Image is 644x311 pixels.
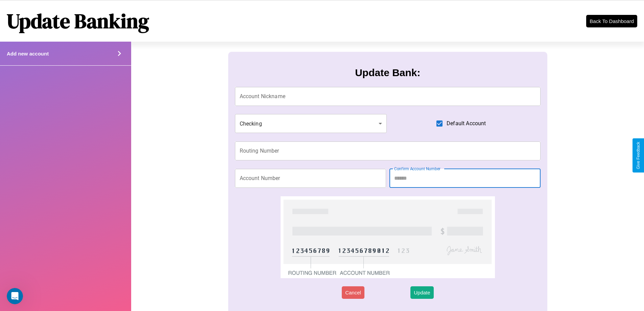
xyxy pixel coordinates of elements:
[342,286,364,299] button: Cancel
[7,288,23,304] iframe: Intercom live chat
[281,196,495,278] img: check
[355,67,420,79] h3: Update Bank:
[447,119,486,128] span: Default Account
[7,7,149,35] h1: Update Banking
[586,15,637,27] button: Back To Dashboard
[235,114,387,133] div: Checking
[410,286,433,299] button: Update
[7,51,49,57] h4: Add new account
[394,166,440,172] label: Confirm Account Number
[636,142,641,169] div: Give Feedback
